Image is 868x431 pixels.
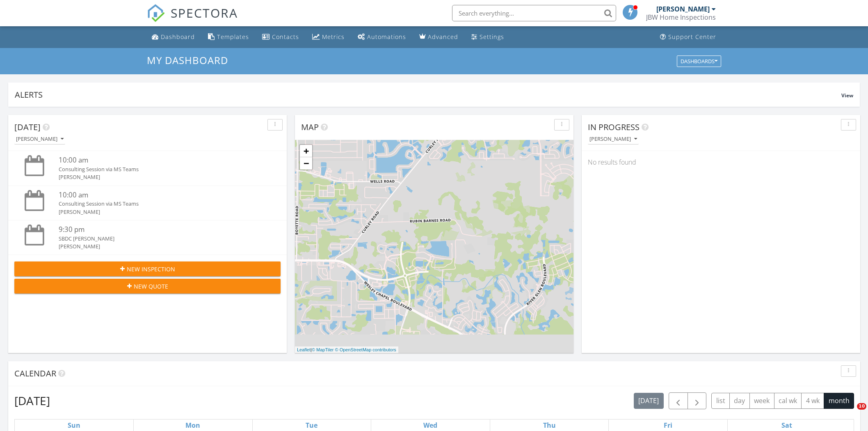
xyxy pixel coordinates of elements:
button: day [729,393,750,409]
button: 4 wk [801,393,824,409]
div: [PERSON_NAME] [59,173,258,181]
div: Consulting Session via MS Teams [59,165,258,173]
button: [PERSON_NAME] [14,134,65,145]
button: Previous month [669,392,688,409]
div: Templates [217,33,249,41]
div: No results found [582,151,860,173]
div: Advanced [428,33,458,41]
button: month [824,393,854,409]
div: Dashboard [161,33,195,41]
a: Wednesday [422,420,439,431]
a: Zoom in [300,145,312,157]
a: Friday [662,420,674,431]
button: New Inspection [14,261,281,276]
span: Map [301,122,319,133]
div: JBW Home Inspections [646,13,716,21]
span: [DATE] [14,122,41,133]
a: SPECTORA [147,11,238,28]
h2: [DATE] [14,392,50,409]
div: [PERSON_NAME] [16,136,64,142]
div: [PERSON_NAME] [589,136,637,142]
a: © OpenStreetMap contributors [335,347,396,352]
button: cal wk [774,393,802,409]
span: 10 [857,403,866,410]
a: Metrics [309,30,348,45]
div: Metrics [322,33,345,41]
a: © MapTiler [312,347,334,352]
button: [DATE] [634,393,664,409]
div: 10:00 am [59,190,258,200]
a: Sunday [66,420,82,431]
div: 9:30 pm [59,225,258,235]
a: Zoom out [300,157,312,170]
div: Support Center [668,33,716,41]
a: Contacts [259,30,302,45]
div: 10:00 am [59,155,258,165]
div: | [295,346,398,353]
a: Automations (Basic) [354,30,409,45]
span: New Inspection [127,265,175,273]
a: Tuesday [304,420,319,431]
span: View [841,92,853,99]
iframe: Intercom live chat [840,403,860,423]
a: Support Center [657,30,720,45]
button: Dashboards [677,55,721,67]
button: [PERSON_NAME] [588,134,639,145]
img: The Best Home Inspection Software - Spectora [147,4,165,22]
span: New Quote [134,282,168,291]
div: Contacts [272,33,299,41]
span: Calendar [14,368,56,379]
div: Settings [480,33,504,41]
div: Alerts [15,89,841,100]
button: week [749,393,774,409]
div: [PERSON_NAME] [656,5,710,13]
span: SPECTORA [171,4,238,21]
button: Next month [688,392,707,409]
button: list [711,393,730,409]
a: Templates [205,30,252,45]
a: Settings [468,30,507,45]
div: Dashboards [681,58,717,64]
a: Thursday [541,420,557,431]
a: Dashboard [148,30,198,45]
div: Automations [367,33,406,41]
button: New Quote [14,279,281,293]
a: Saturday [780,420,794,431]
input: Search everything... [452,5,616,21]
span: My Dashboard [147,53,228,67]
div: Consulting Session via MS Teams [59,200,258,208]
div: [PERSON_NAME] [59,208,258,216]
span: In Progress [588,122,640,133]
a: Leaflet [297,347,311,352]
div: [PERSON_NAME] [59,243,258,250]
div: SBDC [PERSON_NAME] [59,235,258,243]
a: Advanced [416,30,461,45]
a: Monday [184,420,202,431]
